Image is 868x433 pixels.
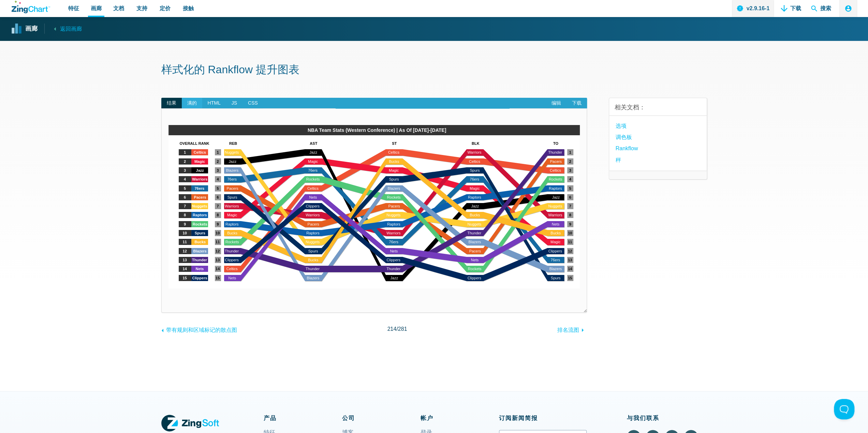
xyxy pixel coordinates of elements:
font: 订阅新闻简报 [499,415,538,421]
a: 返回画廊 [44,24,82,33]
font: 相关文档： [615,104,645,111]
font: 特征 [68,5,79,11]
font: 排名流图 [557,327,579,333]
a: 秤 [616,155,621,165]
font: 支持 [136,5,147,11]
font: 产品 [264,415,277,421]
a: 排名流图 [557,324,587,335]
font: 样式化的 Rankflow 提升图表 [161,63,299,76]
font: 结果 [167,100,176,106]
iframe: 切换客户支持 [834,399,854,419]
font: 带有规则和区域标记的散点图 [166,327,237,333]
a: ZingChart 徽标。点击返回主页 [12,1,50,13]
font: 选项 [616,123,627,129]
font: 文档 [113,5,124,11]
font: 画廊 [25,25,38,32]
font: 返回画廊 [60,26,82,32]
a: 选项 [616,121,627,130]
font: JS [232,100,237,106]
font: 秤 [616,157,621,163]
font: 接触 [183,5,194,11]
a: 调色板 [616,133,632,142]
a: 带有规则和区域标记的散点图 [161,324,237,335]
a: Rankflow [616,144,638,153]
font: 调色板 [616,134,632,140]
font: HTML [208,100,221,106]
a: 编辑 [546,98,567,109]
font: CSS [248,100,258,106]
font: / [396,326,398,332]
font: 下载 [572,100,582,106]
font: 编辑 [551,100,561,106]
a: ZingSoft 徽标。点击访问 ZingSoft 网站（外部）。 [161,413,219,433]
font: 帐户 [421,415,433,421]
font: 214 [387,326,397,332]
font: 与我们联系 [627,415,659,421]
font: 满的 [187,100,197,106]
font: Rankflow [616,145,638,151]
font: 281 [398,326,407,332]
font: 定价 [160,5,171,11]
a: 下载 [567,98,587,109]
font: 公司 [342,415,355,421]
font: 画廊 [91,5,102,11]
a: 画廊 [12,24,38,34]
